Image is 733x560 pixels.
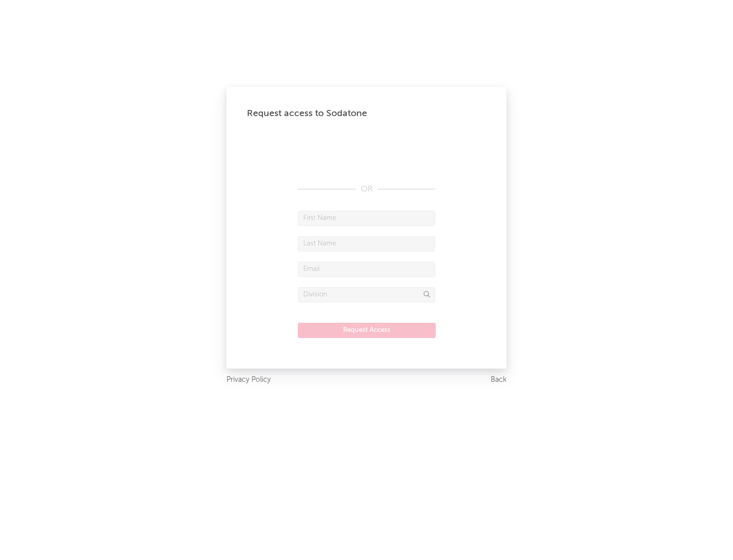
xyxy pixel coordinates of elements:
a: Back [491,374,506,386]
input: Last Name [298,236,435,251]
a: Privacy Policy [227,374,271,386]
button: Request Access [298,323,436,338]
input: First Name [298,211,435,226]
input: Division [298,287,435,302]
div: Request access to Sodatone [247,107,486,120]
div: OR [298,183,435,195]
input: Email [298,262,435,277]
